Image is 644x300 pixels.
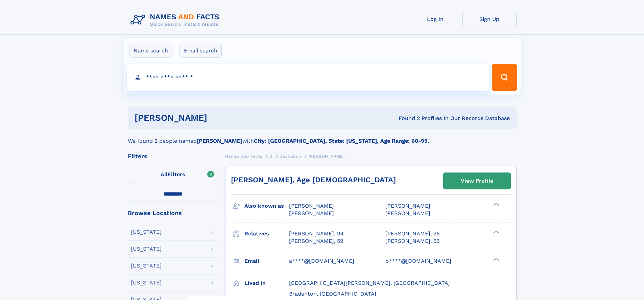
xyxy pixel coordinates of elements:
[385,237,440,245] a: [PERSON_NAME], 56
[197,138,242,144] b: [PERSON_NAME]
[289,291,376,297] span: Bradenton, [GEOGRAPHIC_DATA]
[244,200,289,212] h3: Also known as
[309,154,345,159] span: [PERSON_NAME]
[492,257,500,261] div: ❯
[289,210,334,216] span: [PERSON_NAME]
[254,138,428,144] b: City: [GEOGRAPHIC_DATA], State: [US_STATE], Age Range: 60-99
[131,263,162,269] div: [US_STATE]
[129,44,172,58] label: Name search
[461,173,493,189] div: View Profile
[131,280,162,285] div: [US_STATE]
[244,277,289,289] h3: Lived in
[385,210,430,216] span: [PERSON_NAME]
[289,203,334,209] span: [PERSON_NAME]
[231,176,396,184] a: [PERSON_NAME], Age [DEMOGRAPHIC_DATA]
[280,152,301,160] a: Jackabon
[180,44,222,58] label: Email search
[289,230,344,237] a: [PERSON_NAME], 94
[462,11,517,27] a: Sign Up
[444,173,510,189] a: View Profile
[128,210,218,216] div: Browse Locations
[225,152,262,160] a: Names and Facts
[492,230,500,234] div: ❯
[408,11,462,27] a: Log In
[244,255,289,267] h3: Email
[128,129,517,145] div: We found 2 people named with .
[131,229,162,235] div: [US_STATE]
[135,114,303,122] h1: [PERSON_NAME]
[127,64,489,91] input: search input
[161,171,168,178] span: All
[385,230,440,237] a: [PERSON_NAME], 26
[303,115,510,122] div: Found 2 Profiles In Our Records Database
[280,154,301,159] span: Jackabon
[492,202,500,207] div: ❯
[492,64,517,91] button: Search Button
[289,237,343,245] a: [PERSON_NAME], 59
[385,203,430,209] span: [PERSON_NAME]
[270,152,272,160] a: J
[128,153,218,159] div: Filters
[128,167,218,183] label: Filters
[244,228,289,239] h3: Relatives
[131,246,162,252] div: [US_STATE]
[270,154,272,159] span: J
[289,280,450,286] span: [GEOGRAPHIC_DATA][PERSON_NAME], [GEOGRAPHIC_DATA]
[128,11,225,29] img: Logo Names and Facts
